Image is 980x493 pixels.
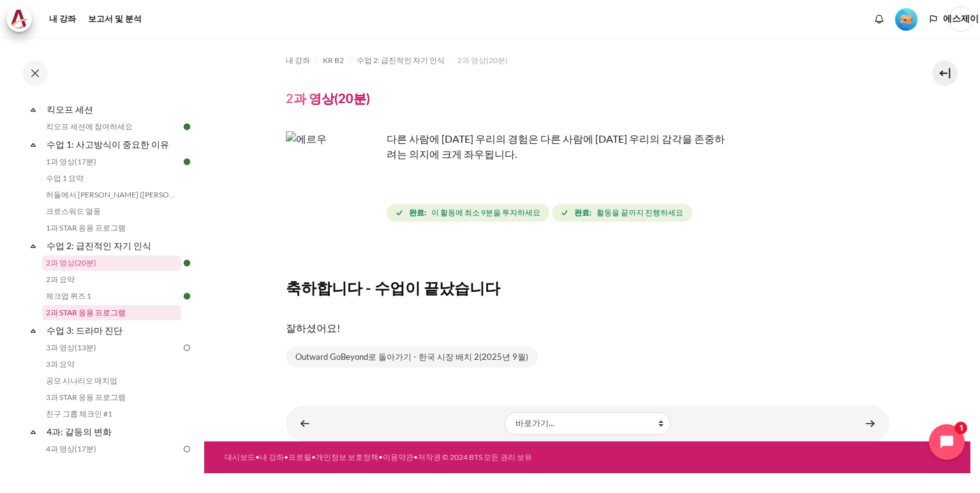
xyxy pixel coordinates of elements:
section: 콘텐츠 [204,38,970,441]
font: 완료: [574,208,591,217]
font: 킥오프 세션에 참여하세요 [46,122,133,131]
a: 공모 시나리오 매치업 [42,373,181,389]
font: 2과 영상(20분) [46,258,96,268]
img: To do [181,342,193,354]
font: 체크업 퀴즈 1 [46,291,91,301]
a: 2과 영상(20분) [42,255,181,271]
a: 2과 요약 ► [857,411,883,436]
a: 대시보드 [225,452,255,462]
font: • [378,452,383,462]
font: 친구 그룹 체크인 #1 [46,409,112,418]
font: 완료: [409,208,426,217]
font: 내 강좌 [286,55,310,65]
a: 건축가 건축가 [6,6,38,32]
font: 2과 영상(20분) [457,55,508,65]
font: • [255,452,260,462]
font: 이 활동에 최소 9분을 투자하세요 [431,208,540,217]
a: 체크업 퀴즈 1 [42,289,181,304]
a: KR B2 [323,53,344,68]
a: 3과 영상(13분) [42,340,181,355]
font: 수업 1 요약 [46,173,84,183]
a: 수업 2: 급진적인 자기 인식 [45,237,181,254]
font: 3과 STAR 응용 프로그램 [46,392,126,402]
a: 개인정보 보호정책 [316,452,378,462]
a: 프로필 [288,452,311,462]
a: 내 강좌 [260,452,284,462]
img: Done [181,290,193,302]
font: 에스제이 [943,13,979,24]
a: 수업 1 요약 [42,171,181,186]
div: 레벨 #1 [895,7,917,31]
font: KR B2 [323,55,344,65]
font: • [413,452,418,462]
font: • [284,452,288,462]
a: 킥오프 세션 [45,101,181,118]
font: 잘하셨어요! [286,322,340,334]
font: 3과 영상(13분) [46,343,96,352]
a: 내 강좌 [286,53,310,68]
font: 수업 2: 급진적인 자기 인식 [47,240,151,251]
a: 2과 요약 [42,272,181,287]
img: 에르우 [286,131,382,227]
a: 이용약관 [383,452,413,462]
a: 3과 요약 [42,357,181,372]
a: 수업 1: 사고방식이 중요한 이유 [45,136,181,153]
div: 2과 영상(20분) 완료 요건 [387,201,695,224]
a: 크로스워드 열풍 [42,204,181,219]
font: 허들에서 [PERSON_NAME] ([PERSON_NAME]의 이야기) [46,190,237,199]
font: 수업 1: 사고방식이 중요한 이유 [47,139,169,150]
a: 1과 영상(17분) [42,154,181,169]
font: 수업 3: 드라마 진단 [47,325,122,336]
img: Done [181,156,193,168]
font: 1과 STAR 응용 프로그램 [46,223,126,232]
a: 저작권 © 2024 BTS 모든 권리 보유 [418,452,532,462]
div: 새 알림이 없는 알림 창 표시 [870,10,889,29]
span: 무너지다 [27,239,40,252]
font: 4과 영상(17분) [46,444,96,454]
a: 수업 2: 급진적인 자기 인식 [357,53,445,68]
a: 사용자 메뉴 [948,6,974,32]
a: 킥오프 세션에 참여하세요 [42,119,181,134]
a: 3과 STAR 응용 프로그램 [42,390,181,405]
font: • [311,452,316,462]
a: 4과 영상(17분) [42,441,181,457]
a: 친구 그룹 체크인 #1 [42,406,181,422]
font: 보고서 및 분석 [88,13,142,24]
font: 내 강좌 [49,13,76,24]
font: 수업 2: 급진적인 자기 인식 [357,55,445,65]
font: 크로스워드 열풍 [46,206,101,216]
a: 허들에서 [PERSON_NAME] ([PERSON_NAME]의 이야기) [42,187,181,203]
a: 수업 3: 드라마 진단 [45,322,181,339]
img: 건축가 [10,10,28,29]
img: Done [181,121,193,132]
img: To do [181,443,193,455]
font: 다른 사람에 [DATE] 우리의 경험은 다른 사람에 [DATE] 우리의 감각을 존중하려는 의지에 크게 좌우됩니다. [387,132,725,160]
span: 무너지다 [27,138,40,151]
a: Outward GoBeyond로 돌아가기 - 한국 시장 배치 2(2025년 9월) [286,346,538,368]
font: 공모 시나리오 매치업 [46,376,117,385]
font: 축하합니다 - 수업이 끝났습니다 [286,278,500,297]
a: 1과 STAR 응용 프로그램 [42,220,181,236]
font: Outward GoBeyond로 돌아가기 - 한국 시장 배치 2(2025년 9월) [295,352,528,362]
font: 4과: 갈등의 변화 [47,426,112,437]
nav: 탐색 바 [286,50,889,71]
font: 킥오프 세션 [47,104,93,115]
span: 무너지다 [27,324,40,337]
button: 언어 [924,10,943,29]
font: 2과 영상(20분) [286,90,370,106]
span: 무너지다 [27,103,40,116]
font: 1과 영상(17분) [46,157,96,166]
img: 레벨 #1 [895,8,917,31]
font: 활동을 끝까지 진행하세요 [597,208,683,217]
a: 2과 영상(20분) [457,53,508,68]
font: 2과 요약 [46,275,75,284]
a: 4과: 갈등의 변화 [45,423,181,440]
a: ◄ 레슨 1 STAR 응용 [292,411,318,436]
img: Done [181,257,193,269]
